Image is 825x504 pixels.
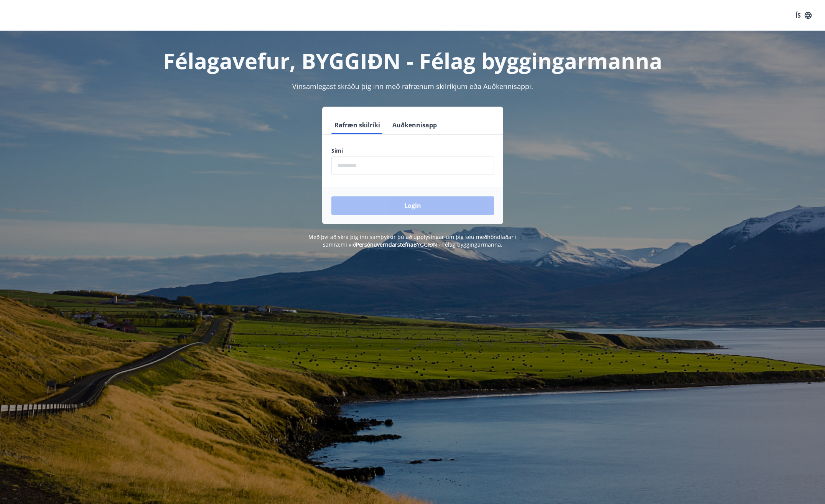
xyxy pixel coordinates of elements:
h1: Félagavefur, BYGGIÐN - Félag byggingarmanna [146,46,680,75]
button: ÍS [791,8,816,22]
button: Rafræn skilríki [331,116,383,134]
label: Sími [331,147,494,155]
a: Persónuverndarstefna [356,241,413,248]
span: Vinsamlegast skráðu þig inn með rafrænum skilríkjum eða Auðkennisappi. [292,82,533,91]
span: Með því að skrá þig inn samþykkir þú að upplýsingar um þig séu meðhöndlaðar í samræmi við BYGGIÐN... [308,233,517,248]
button: Auðkennisapp [389,116,440,134]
